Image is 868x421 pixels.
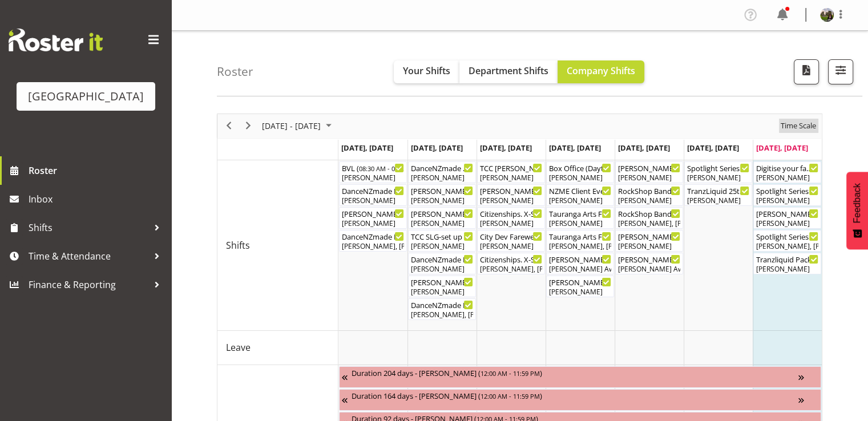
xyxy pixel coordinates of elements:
div: TranzLiquid 25th birthday Cargo Shed ( ) [687,185,749,196]
div: Digitise your family photographs - workshop ( ) [756,162,818,173]
div: [PERSON_NAME], [PERSON_NAME], [PERSON_NAME], [PERSON_NAME], [PERSON_NAME], [PERSON_NAME] [549,241,611,252]
button: Company Shifts [558,60,644,83]
div: [PERSON_NAME] - Box Office - ROCKQUEST ( ) [618,230,680,242]
div: Shifts"s event - Bower Real Estate Begin From Tuesday, August 12, 2025 at 8:30:00 AM GMT+12:00 En... [408,184,476,206]
div: [PERSON_NAME] [411,287,473,297]
div: Shifts"s event - Bobby Lea - Launch Festival Begin From Thursday, August 14, 2025 at 5:30:00 PM G... [546,253,614,274]
div: [PERSON_NAME] -Spotlight Series - Troupes - Creative ( ) [756,208,818,219]
span: Roster [29,162,165,179]
div: Shifts"s event - RockShop Bandquest 2025 FOHM Shift Begin From Friday, August 15, 2025 at 4:45:00... [615,184,683,206]
div: [PERSON_NAME] [756,218,818,229]
div: previous period [219,114,239,138]
div: TCC [PERSON_NAME] ( ) [480,162,542,173]
div: [PERSON_NAME] [411,196,473,206]
div: [PERSON_NAME] [480,196,542,206]
div: [PERSON_NAME] [480,218,542,229]
button: Download a PDF of the roster according to the set date range. [794,59,819,84]
td: Leave resource [217,331,338,365]
div: Shifts"s event - Digitise your family photographs - workshop Begin From Sunday, August 17, 2025 a... [753,161,821,183]
button: Department Shifts [459,60,558,83]
div: Shifts"s event - DanceNZmade Interschool Comp 2025 FOHM Shift Begin From Tuesday, August 12, 2025... [408,253,476,274]
div: [PERSON_NAME] [756,264,818,274]
div: [PERSON_NAME], [PERSON_NAME], [PERSON_NAME], [PERSON_NAME], [PERSON_NAME], [PERSON_NAME] [342,241,404,252]
span: Finance & Reporting [29,276,148,293]
div: [PERSON_NAME], [PERSON_NAME], [PERSON_NAME] [480,264,542,274]
div: Shifts"s event - DanceNZmade Interschool Comp 2025 FOHM Shift Begin From Monday, August 11, 2025 ... [339,184,407,206]
div: [PERSON_NAME] - Box Office (Daytime Shifts) ( ) [411,208,473,219]
div: NZME Client Event Cargo Shed ( ) [549,185,611,196]
div: DanceNZmade Interschool Comp 2025 FOHM Shift ( ) [342,185,404,196]
div: [PERSON_NAME] - Launch Festival ( ) [549,253,611,265]
span: Leave [226,341,251,354]
div: [PERSON_NAME] [687,196,749,206]
button: August 2025 [260,119,337,133]
div: Shifts"s event - Valerie -Spotlight Series - Troupes - Creative Begin From Sunday, August 17, 202... [753,207,821,229]
button: Filter Shifts [828,59,853,84]
span: [DATE], [DATE] [480,143,532,153]
div: [PERSON_NAME] [411,241,473,252]
div: [PERSON_NAME], [PERSON_NAME], [PERSON_NAME], [PERSON_NAME], [PERSON_NAME], [PERSON_NAME] [411,310,473,320]
div: Duration 164 days - [PERSON_NAME] ( ) [352,390,798,401]
button: Next [241,119,256,133]
div: Shifts"s event - Tauranga Arts Festival Launch Begin From Thursday, August 14, 2025 at 3:45:00 PM... [546,230,614,252]
button: Time Scale [779,119,818,133]
div: [PERSON_NAME] [342,196,404,206]
div: [PERSON_NAME] [549,218,611,229]
h4: Roster [217,65,253,78]
button: Feedback - Show survey [846,172,868,249]
div: Shifts"s event - DAVID - Launch - Arts Festival Begin From Thursday, August 14, 2025 at 6:00:00 P... [546,276,614,297]
div: [PERSON_NAME] [687,173,749,183]
div: [PERSON_NAME] [342,173,404,183]
div: Shifts"s event - Tranzliquid Pack out Cargo Shed Begin From Sunday, August 17, 2025 at 10:00:00 A... [753,253,821,274]
div: Shifts"s event - Citizenships. X-Space. FOHM Begin From Wednesday, August 13, 2025 at 1:00:00 PM ... [477,207,545,229]
span: Shifts [226,238,250,252]
div: Unavailability"s event - Duration 204 days - Fiona Macnab Begin From Monday, March 10, 2025 at 12... [339,366,821,388]
div: [PERSON_NAME] - DanceNZmade ( ) [411,276,473,288]
div: Unavailability"s event - Duration 164 days - Ailie Rundle Begin From Friday, March 21, 2025 at 12... [339,389,821,411]
span: Inbox [29,191,165,208]
div: [PERSON_NAME] [756,196,818,206]
span: [DATE], [DATE] [549,143,601,153]
div: Shifts"s event - Box Office (Daytime Shifts) Begin From Thursday, August 14, 2025 at 10:00:00 AM ... [546,161,614,183]
div: Shifts"s event - DanceNZmade Minder Shift Begin From Tuesday, August 12, 2025 at 8:00:00 AM GMT+1... [408,161,476,183]
div: [PERSON_NAME] [549,196,611,206]
button: Previous [221,119,237,133]
span: Shifts [29,219,148,236]
div: Citizenships. X-Space ( ) [480,253,542,265]
div: DanceNZmade Interschool Comp 2025 FOHM Shift ( ) [411,253,473,265]
div: Shifts"s event - NZME Client Event Cargo Shed Begin From Thursday, August 14, 2025 at 11:45:00 AM... [546,184,614,206]
div: [PERSON_NAME] Real Estate ( ) [411,185,473,196]
div: RockShop Bandquest 2025 FOHM Shift ( ) [618,185,680,196]
div: [PERSON_NAME] [549,173,611,183]
div: [PERSON_NAME] [618,173,680,183]
div: Shifts"s event - Spotlight Series by Create the Bay (Troupes) FOHM Shift Begin From Sunday, Augus... [753,184,821,206]
span: Feedback [852,183,862,223]
div: next period [239,114,258,138]
div: Citizenships. X-Space. FOHM ( ) [480,208,542,219]
div: Shifts"s event - Spotlight Series by Create the Bay (Troupes) Begin From Sunday, August 17, 2025 ... [753,230,821,252]
div: DanceNZmade Interschool Comp 2025 ( ) [411,299,473,310]
div: Shifts"s event - TCC Donna Karl - SLG Begin From Wednesday, August 13, 2025 at 7:00:00 AM GMT+12:... [477,161,545,183]
span: 12:00 AM - 11:59 PM [481,369,540,378]
div: DanceNZmade Interschool Comp 2025 ( ) [342,230,404,242]
div: Duration 204 days - [PERSON_NAME] ( ) [352,367,798,378]
div: Shifts"s event - Bobby - Lea - Rockquest Begin From Friday, August 15, 2025 at 5:30:00 PM GMT+12:... [615,253,683,274]
span: 12:00 AM - 11:59 PM [481,391,540,400]
div: Shifts"s event - Citizenships. X-Space Begin From Wednesday, August 13, 2025 at 2:00:00 PM GMT+12... [477,253,545,274]
span: [DATE], [DATE] [618,143,670,153]
div: [PERSON_NAME] - Launch - Arts Festival ( ) [549,276,611,288]
div: DanceNZmade Minder Shift ( ) [411,162,473,173]
div: [PERSON_NAME] [342,218,404,229]
span: [DATE], [DATE] [756,143,808,153]
div: Shifts"s event - DanceNZmade Interschool Comp 2025 Begin From Tuesday, August 12, 2025 at 5:00:00... [408,298,476,320]
div: Shifts"s event - Tauranga Arts Festival Launch FOHM Shift Begin From Thursday, August 14, 2025 at... [546,207,614,229]
div: Tauranga Arts Festival Launch ( ) [549,230,611,242]
div: [PERSON_NAME] [411,264,473,274]
div: [PERSON_NAME] - Box Office (Daytime Shifts) ( ) [480,185,542,196]
div: Spotlight Series by Create the Bay (Troupes) FOHM Shift ( ) [756,185,818,196]
div: Shifts"s event - TranzLiquid 25th birthday Cargo Shed Begin From Saturday, August 16, 2025 at 1:3... [684,184,752,206]
div: [PERSON_NAME] [549,287,611,297]
img: valerie-donaldson30b84046e2fb4b3171eb6bf86b7ff7f4.png [820,8,834,22]
span: [DATE] - [DATE] [261,119,322,133]
div: City Dev Farewell - Terrace Rooms ( ) [480,230,542,242]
